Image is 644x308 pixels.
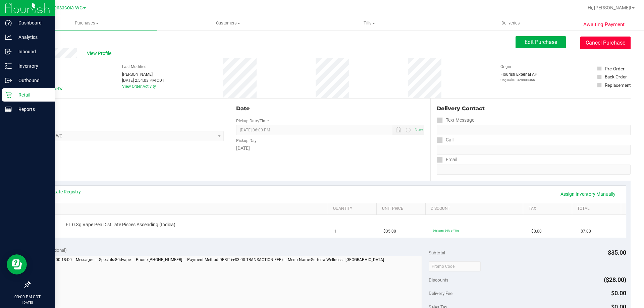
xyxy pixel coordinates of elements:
[431,206,521,211] a: Discount
[41,188,81,195] a: View State Registry
[437,115,474,125] label: Text Message
[605,65,625,72] div: Pre-Order
[12,76,52,84] p: Outbound
[605,73,627,80] div: Back Order
[605,82,631,88] div: Replacement
[122,71,164,77] div: [PERSON_NAME]
[236,138,257,144] label: Pickup Day
[5,19,12,26] inline-svg: Dashboard
[5,48,12,55] inline-svg: Inbound
[611,290,626,297] span: $0.00
[5,91,12,98] inline-svg: Retail
[16,16,157,30] a: Purchases
[433,229,459,232] span: 80dvape: 80% off line
[12,91,52,99] p: Retail
[529,206,570,211] a: Tax
[492,20,529,26] span: Deliveries
[580,37,631,49] button: Cancel Purchase
[437,125,631,135] input: Format: (999) 999-9999
[577,206,618,211] a: Total
[16,20,157,26] span: Purchases
[3,300,52,305] p: [DATE]
[500,64,511,70] label: Origin
[30,105,224,113] div: Location
[429,274,448,286] span: Discounts
[122,64,147,70] label: Last Modified
[157,16,299,30] a: Customers
[516,36,566,48] button: Edit Purchase
[556,188,620,200] a: Assign Inventory Manually
[5,34,12,41] inline-svg: Analytics
[429,250,445,255] span: Subtotal
[12,105,52,113] p: Reports
[236,105,424,113] div: Date
[383,228,396,235] span: $35.00
[440,16,581,30] a: Deliveries
[12,33,52,41] p: Analytics
[158,20,298,26] span: Customers
[5,77,12,84] inline-svg: Outbound
[3,294,52,300] p: 03:00 PM CDT
[5,63,12,69] inline-svg: Inventory
[299,16,440,30] a: Tills
[12,48,52,56] p: Inbound
[437,155,457,165] label: Email
[581,228,591,235] span: $7.00
[66,222,175,228] span: FT 0.3g Vape Pen Distillate Pisces Ascending (Indica)
[429,261,481,271] input: Promo Code
[500,71,538,82] div: Flourish External API
[5,106,12,113] inline-svg: Reports
[437,135,453,145] label: Call
[7,254,27,274] iframe: Resource center
[588,5,631,10] span: Hi, [PERSON_NAME]!
[299,20,439,26] span: Tills
[583,21,625,28] span: Awaiting Payment
[12,62,52,70] p: Inventory
[333,206,374,211] a: Quantity
[429,291,452,296] span: Delivery Fee
[236,118,269,124] label: Pickup Date/Time
[437,145,631,155] input: Format: (999) 999-9999
[87,50,114,57] span: View Profile
[236,145,424,152] div: [DATE]
[382,206,423,211] a: Unit Price
[51,5,83,11] span: Pensacola WC
[608,249,626,256] span: $35.00
[334,228,336,235] span: 1
[122,77,164,83] div: [DATE] 2:54:03 PM CDT
[500,77,538,82] p: Original ID: 328804366
[40,206,325,211] a: SKU
[12,19,52,27] p: Dashboard
[122,84,156,89] a: View Order Activity
[437,105,631,113] div: Delivery Contact
[525,39,557,45] span: Edit Purchase
[531,228,542,235] span: $0.00
[604,276,626,283] span: ($28.00)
